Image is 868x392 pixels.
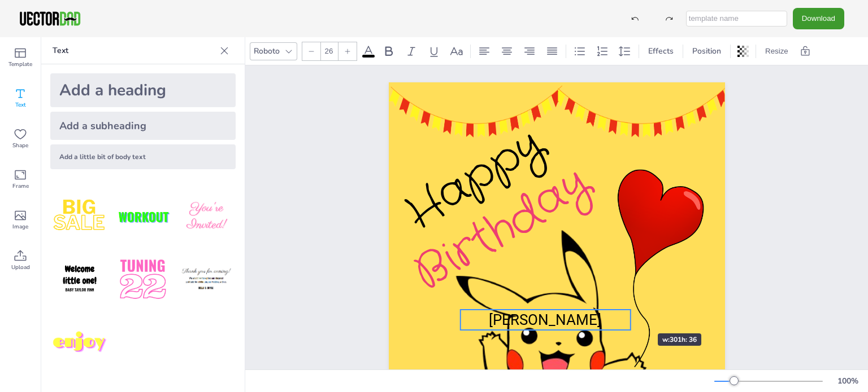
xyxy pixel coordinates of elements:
[50,187,109,246] img: style1.png
[658,333,701,346] div: w: 301 h: 36
[489,311,601,328] span: [PERSON_NAME]
[18,10,82,27] img: VectorDad-1.png
[50,314,109,372] img: M7yqmqo.png
[177,250,236,309] img: K4iXMrW.png
[11,263,30,272] span: Upload
[761,42,793,60] button: Resize
[793,8,844,29] button: Download
[646,46,676,56] span: Effects
[177,187,236,246] img: BBMXfK6.png
[402,152,602,306] span: Birthday
[50,250,109,309] img: GNLDUe7.png
[12,141,28,150] span: Shape
[8,60,32,69] span: Template
[50,73,236,107] div: Add a heading
[15,100,26,109] span: Text
[114,187,172,246] img: XdJCRjX.png
[690,46,723,56] span: Position
[394,114,556,245] span: Happy
[50,112,236,140] div: Add a subheading
[114,250,172,309] img: 1B4LbXY.png
[251,43,282,59] div: Roboto
[12,182,29,191] span: Frame
[12,222,28,231] span: Image
[686,11,787,27] input: template name
[50,144,236,169] div: Add a little bit of body text
[834,376,861,386] div: 100 %
[53,37,215,64] p: Text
